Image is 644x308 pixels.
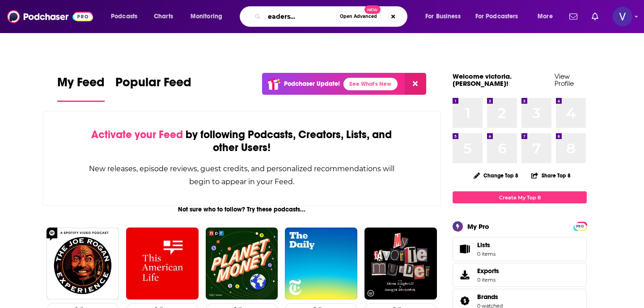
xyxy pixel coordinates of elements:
[184,9,234,24] button: open menu
[477,293,503,301] a: Brands
[419,9,472,24] button: open menu
[613,7,632,26] span: Logged in as victoria.wilson
[475,10,518,23] span: For Podcasters
[115,75,191,102] a: Popular Feed
[88,162,395,188] div: New releases, episode reviews, guest credits, and personalized recommendations will begin to appe...
[453,237,587,261] a: Lists
[453,191,587,203] a: Create My Top 8
[613,7,632,26] button: Show profile menu
[613,7,632,26] img: User Profile
[453,72,512,88] a: Welcome victoria.[PERSON_NAME]!
[453,263,587,287] a: Exports
[191,10,222,23] span: Monitoring
[467,222,489,231] div: My Pro
[575,223,585,230] span: PRO
[470,9,531,24] button: open menu
[111,10,137,23] span: Podcasts
[154,10,173,23] span: Charts
[588,9,602,24] a: Show notifications dropdown
[555,72,574,88] a: View Profile
[425,10,461,23] span: For Business
[531,9,564,24] button: open menu
[91,128,183,141] span: Activate your Feed
[343,78,398,90] a: See What's New
[477,241,490,249] span: Lists
[575,223,585,229] a: PRO
[456,243,474,255] span: Lists
[477,241,496,249] span: Lists
[105,9,149,24] button: open menu
[468,170,524,181] button: Change Top 8
[248,6,416,27] div: Search podcasts, credits, & more...
[477,251,496,257] span: 0 items
[538,10,553,23] span: More
[477,277,499,283] span: 0 items
[148,9,178,24] a: Charts
[364,228,437,300] img: My Favorite Murder with Karen Kilgariff and Georgia Hardstark
[477,293,498,301] span: Brands
[285,228,357,300] img: The Daily
[57,75,105,102] a: My Feed
[115,75,191,95] span: Popular Feed
[456,269,474,281] span: Exports
[336,11,381,22] button: Open AdvancedNew
[206,228,278,300] img: Planet Money
[456,295,474,307] a: Brands
[264,9,336,24] input: Search podcasts, credits, & more...
[43,206,441,213] div: Not sure who to follow? Try these podcasts...
[477,267,499,275] span: Exports
[364,5,381,14] span: New
[88,128,395,154] div: by following Podcasts, Creators, Lists, and other Users!
[57,75,105,95] span: My Feed
[531,167,571,184] button: Share Top 8
[340,14,377,19] span: Open Advanced
[284,80,340,88] p: Podchaser Update!
[126,228,199,300] img: This American Life
[47,228,119,300] img: The Joe Rogan Experience
[566,9,581,24] a: Show notifications dropdown
[7,8,93,25] img: Podchaser - Follow, Share and Rate Podcasts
